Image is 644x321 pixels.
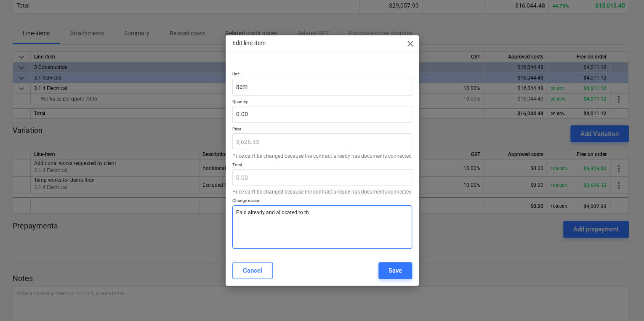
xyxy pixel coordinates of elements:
[232,205,412,249] textarea: Paid already and allocated to th
[232,39,266,48] p: Edit line-item
[232,169,412,186] input: Total
[378,262,412,279] button: Save
[232,79,412,96] input: Unit
[232,99,412,106] p: Quantity
[389,265,402,276] div: Save
[232,133,412,150] input: Price
[243,265,262,276] div: Cancel
[232,189,412,194] p: Price can't be changed because the contract already has documents connected
[232,71,412,78] p: Unit
[405,39,415,49] span: close
[232,126,412,133] p: Price
[232,198,412,205] p: Change reason
[232,262,273,279] button: Cancel
[232,162,412,169] p: Total
[232,154,412,159] p: Price can't be changed because the contract already has documents connected
[232,106,412,123] input: Quantity
[602,281,644,321] iframe: Chat Widget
